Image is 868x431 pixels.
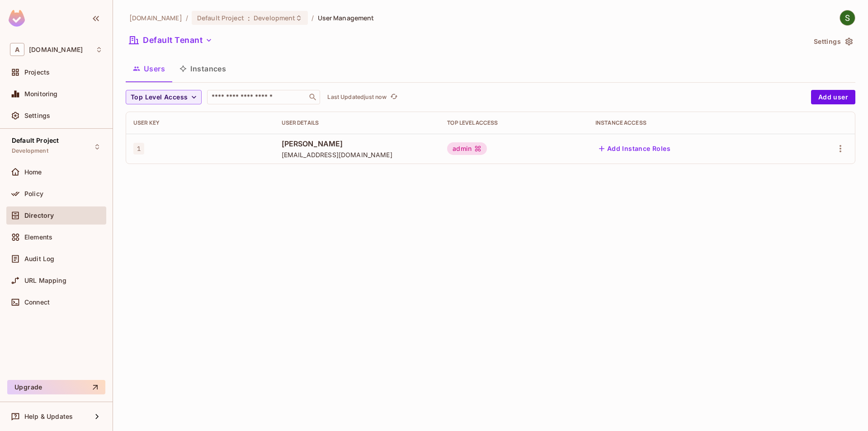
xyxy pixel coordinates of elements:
button: Add user [811,90,855,104]
span: Development [254,14,295,22]
span: Development [12,147,48,155]
span: A [10,43,24,56]
button: Users [126,57,172,80]
span: Help & Updates [24,413,73,420]
span: Monitoring [24,90,58,98]
div: Top Level Access [447,119,581,126]
span: Click to refresh data [387,92,399,103]
button: Instances [172,57,233,80]
span: Top Level Access [131,92,188,103]
span: refresh [390,93,398,102]
button: Upgrade [7,380,105,394]
button: Settings [810,34,855,49]
span: Policy [24,190,43,197]
div: admin [447,142,487,155]
span: the active workspace [129,14,182,22]
div: User Key [133,119,267,126]
span: Projects [24,69,50,76]
span: [EMAIL_ADDRESS][DOMAIN_NAME] [282,150,433,159]
div: Instance Access [595,119,784,126]
li: / [311,14,314,22]
span: Home [24,169,42,176]
li: / [186,14,188,22]
img: SReyMgAAAABJRU5ErkJggg== [9,10,25,27]
span: [PERSON_NAME] [282,139,433,149]
span: Default Project [12,137,59,144]
img: Shakti Seniyar [840,10,855,25]
span: : [247,14,250,22]
span: Elements [24,234,52,241]
span: Settings [24,112,50,119]
span: Workspace: allerin.com [29,46,83,53]
span: Connect [24,299,50,306]
p: Last Updated just now [327,94,387,101]
span: User Management [318,14,374,22]
span: URL Mapping [24,277,66,284]
span: Directory [24,212,54,219]
span: Default Project [197,14,244,22]
button: refresh [388,92,399,103]
button: Top Level Access [126,90,202,104]
span: 1 [133,143,144,155]
button: Default Tenant [126,33,216,47]
span: Audit Log [24,255,54,262]
div: User Details [282,119,433,126]
button: Add Instance Roles [595,141,674,156]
